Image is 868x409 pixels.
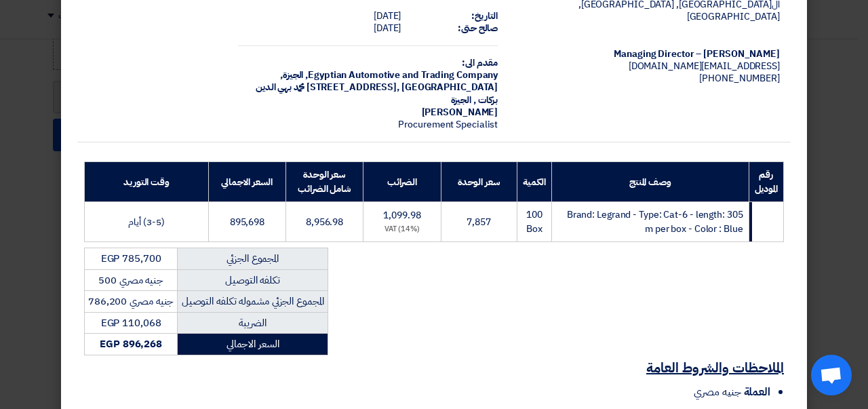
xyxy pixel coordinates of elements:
span: Procurement Specialist [398,117,498,132]
span: جنيه مصري [694,384,741,400]
span: [DATE] [374,9,401,23]
th: سعر الوحدة شامل الضرائب [285,162,363,202]
span: الجيزة, [GEOGRAPHIC_DATA] ,[STREET_ADDRESS] محمد بهي الدين بركات , الجيزة [256,68,498,106]
strong: صالح حتى: [458,21,498,35]
span: 7,857 [467,215,491,229]
td: تكلفه التوصيل [178,269,328,291]
strong: مقدم الى: [462,56,498,70]
th: رقم الموديل [749,162,783,202]
span: [PHONE_NUMBER] [699,71,780,85]
span: [EMAIL_ADDRESS][DOMAIN_NAME] [629,59,780,73]
span: Brand: Legrand - Type: Cat-6 - length: 305 m per box - Color : Blue [567,208,743,236]
div: [PERSON_NAME] – Managing Director [519,48,780,60]
td: EGP 785,700 [85,248,178,270]
strong: EGP 896,268 [100,336,162,351]
span: 8,956.98 [306,215,343,229]
span: 1,099.98 [383,208,420,222]
span: جنيه مصري 786,200 [88,294,174,309]
strong: التاريخ: [471,9,498,23]
span: 895,698 [230,215,264,229]
th: سعر الوحدة [441,162,517,202]
th: الكمية [517,162,551,202]
span: 100 Box [526,208,542,236]
span: EGP 110,068 [101,315,161,330]
div: Open chat [811,355,852,395]
td: المجموع الجزئي [178,248,328,270]
div: (14%) VAT [369,224,435,235]
span: جنيه مصري 500 [98,273,163,288]
u: الملاحظات والشروط العامة [646,357,784,378]
th: وصف المنتج [552,162,749,202]
th: الضرائب [363,162,441,202]
span: Egyptian Automotive and Trading Company, [305,68,498,82]
span: العملة [744,384,770,400]
th: وقت التوريد [85,162,209,202]
span: [DATE] [374,21,401,35]
span: (3-5) أيام [128,215,164,229]
td: المجموع الجزئي مشموله تكلفه التوصيل [178,291,328,313]
th: السعر الاجمالي [208,162,285,202]
span: [PERSON_NAME] [422,105,498,119]
td: الضريبة [178,312,328,334]
td: السعر الاجمالي [178,334,328,355]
